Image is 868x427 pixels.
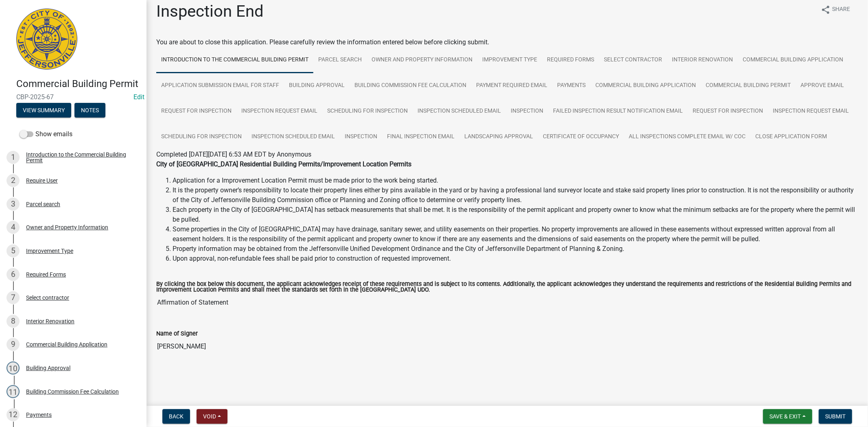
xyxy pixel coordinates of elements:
a: Required Forms [542,47,599,73]
a: Request for Inspection [156,98,236,124]
div: Select contractor [26,295,69,301]
a: Final Inspection Email [382,124,459,150]
button: shareShare [814,2,857,17]
a: Commercial Building Permit [701,73,796,99]
li: Each property in the City of [GEOGRAPHIC_DATA] has setback measurements that shall be met. It is ... [173,205,858,224]
div: 2 [7,174,20,187]
div: Payments [26,412,52,418]
a: Inspection [340,124,382,150]
span: Back [169,413,184,420]
strong: City of [GEOGRAPHIC_DATA] Residential Building Permits/Improvement Location Permits [156,160,411,168]
a: Edit [133,93,144,101]
button: Back [162,409,190,424]
div: Required Forms [26,272,66,277]
img: City of Jeffersonville, Indiana [16,9,77,70]
label: Show emails [20,129,72,139]
a: Payment Required Email [471,73,552,99]
a: Commercial Building Application [590,73,701,99]
h4: Commercial Building Permit [16,78,140,90]
div: Commercial Building Application [26,342,107,347]
a: Application Submission Email for Staff [156,73,284,99]
a: Landscaping Approval [459,124,538,150]
li: It is the property owner’s responsibility to locate their property lines either by pins available... [173,185,858,205]
a: All Inspections Complete Email W/ COC [624,124,750,150]
button: Void [197,409,227,424]
a: Certificate of Occupancy [538,124,624,150]
span: Void [203,413,216,420]
label: Name of Signer [156,331,198,337]
span: Share [832,5,850,15]
a: Inspection Request Email [768,98,854,124]
div: 7 [7,291,20,304]
span: CBP-2025-67 [16,93,130,101]
a: Approve Email [796,73,849,99]
a: Commercial Building Application [738,47,848,73]
div: 8 [7,315,20,328]
a: Payments [552,73,590,99]
div: Interior Renovation [26,318,74,324]
wm-modal-confirm: Summary [16,107,71,114]
div: 6 [7,268,20,281]
span: Submit [825,413,846,420]
div: 12 [7,408,20,421]
div: 1 [7,151,20,164]
div: 10 [7,362,20,375]
a: Interior Renovation [667,47,738,73]
a: Building Commission Fee Calculation [350,73,471,99]
div: 4 [7,221,20,234]
a: Parcel search [313,47,367,73]
div: Building Commission Fee Calculation [26,389,119,394]
a: Inspection [506,98,548,124]
a: Failed Inspection Result Notification Email [548,98,688,124]
span: Save & Exit [770,413,801,420]
div: Owner and Property Information [26,224,108,230]
a: Improvement Type [477,47,542,73]
button: Submit [819,409,852,424]
li: Application for a Improvement Location Permit must be made prior to the work being started. [173,176,858,185]
wm-modal-confirm: Edit Application Number [133,93,144,101]
a: Inspection Scheduled Email [413,98,506,124]
a: Owner and Property Information [367,47,477,73]
div: 11 [7,385,20,398]
label: By clicking the box below this document, the applicant acknowledges receipt of these requirements... [156,281,858,293]
li: Upon approval, non-refundable fees shall be paid prior to construction of requested improvement. [173,254,858,264]
div: You are about to close this application. Please carefully review the information entered below be... [156,37,858,371]
a: Building Approval [284,73,350,99]
li: Some properties in the City of [GEOGRAPHIC_DATA] may have drainage, sanitary sewer, and utility e... [173,224,858,244]
div: 3 [7,198,20,211]
div: 5 [7,244,20,257]
a: Scheduling for Inspection [156,124,247,150]
a: Introduction to the Commercial Building Permit [156,47,313,73]
div: Parcel search [26,201,60,207]
div: Require User [26,178,58,183]
a: Scheduling for Inspection [322,98,413,124]
a: Select contractor [599,47,667,73]
button: Save & Exit [763,409,812,424]
a: Inspection Scheduled Email [247,124,340,150]
button: View Summary [16,103,71,118]
button: Notes [74,103,105,118]
div: Building Approval [26,365,70,371]
span: Completed [DATE][DATE] 6:53 AM EDT by Anonymous [156,150,311,158]
div: Improvement Type [26,248,73,254]
div: Introduction to the Commercial Building Permit [26,152,133,163]
li: Property information may be obtained from the Jeffersonville Unified Development Ordinance and th... [173,244,858,254]
a: Inspection Request Email [236,98,322,124]
i: share [821,5,831,15]
h1: Inspection End [156,2,264,21]
wm-modal-confirm: Notes [74,107,105,114]
div: 9 [7,338,20,351]
a: Close Application Form [750,124,832,150]
a: Request for Inspection [688,98,768,124]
